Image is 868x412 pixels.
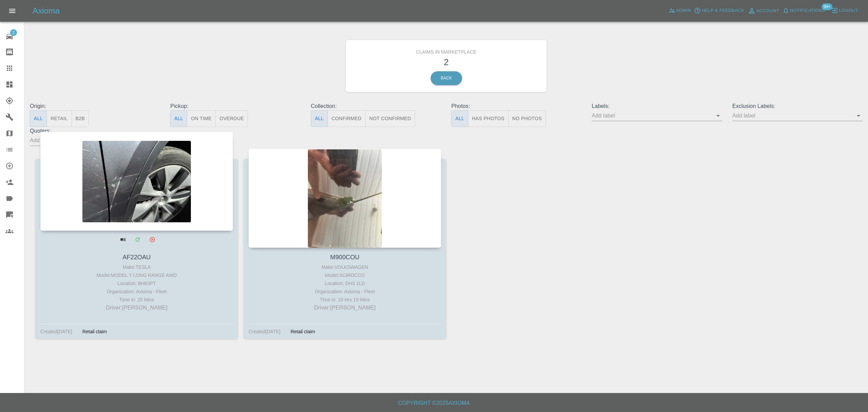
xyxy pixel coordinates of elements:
[30,127,160,135] p: Quoters:
[285,327,320,336] div: Retail claim
[170,102,300,110] p: Pickup:
[249,327,280,336] div: Created [DATE]
[30,110,47,127] button: All
[116,232,130,246] a: View
[328,110,366,127] button: Confirmed
[250,304,439,312] p: Driver: [PERSON_NAME]
[250,296,439,304] div: Time in: 10 Hrs 19 Mins
[781,5,827,16] button: Notifications
[10,29,17,36] span: 2
[431,71,462,85] a: Back
[592,110,712,121] input: Add label
[30,135,150,146] input: Add quoter
[187,110,216,127] button: On Time
[42,287,231,296] div: Organization: Axioma - Fleet
[311,102,441,110] p: Collection:
[790,7,825,15] span: Notifications
[170,110,187,127] button: All
[42,279,231,287] div: Location: BH63PT
[40,327,72,336] div: Created [DATE]
[250,287,439,296] div: Organization: Axioma - Fleet
[4,3,20,19] button: Open drawer
[702,7,744,15] span: Help & Feedback
[250,271,439,279] div: Model: SCIROCCO
[746,5,781,16] a: Account
[451,110,468,127] button: All
[30,102,160,110] p: Origin:
[822,3,832,10] span: 99+
[676,7,691,15] span: Admin
[667,5,693,16] a: Admin
[351,56,541,69] h3: 2
[830,5,860,16] button: Logout
[46,110,72,127] button: Retail
[756,7,779,15] span: Account
[250,263,439,271] div: Make: VOLKSWAGEN
[839,7,858,15] span: Logout
[732,102,863,110] p: Exclusion Labels:
[468,110,509,127] button: Has Photos
[42,263,231,271] div: Make: TESLA
[351,45,541,56] h6: Claims in Marketplace
[42,296,231,304] div: Time in: 25 Mins
[713,111,723,120] button: Open
[250,279,439,287] div: Location: DH3 1LD
[330,254,359,261] a: M900COU
[42,304,231,312] p: Driver: [PERSON_NAME]
[33,5,60,16] h5: Axioma
[311,110,328,127] button: All
[365,110,415,127] button: Not Confirmed
[77,327,112,336] div: Retail claim
[72,110,89,127] button: B2B
[145,232,159,246] button: Archive
[5,398,863,408] h6: Copyright © 2025 Axioma
[732,110,852,121] input: Add label
[451,102,581,110] p: Photos:
[592,102,722,110] p: Labels:
[123,254,151,261] a: AF22OAU
[42,271,231,279] div: Model: MODEL Y LONG RANGE AWD
[131,232,144,246] a: Modify
[854,111,863,120] button: Open
[215,110,248,127] button: Overdue
[692,5,746,16] button: Help & Feedback
[508,110,546,127] button: No Photos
